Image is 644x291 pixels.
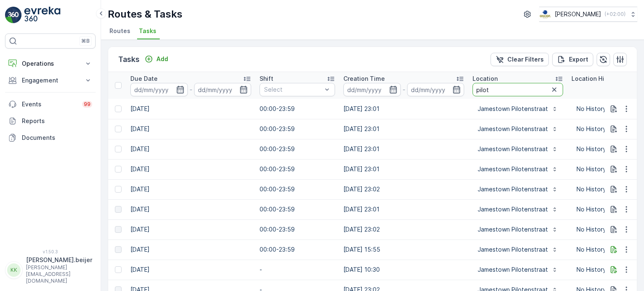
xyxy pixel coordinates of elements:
p: Jamestown Pilotenstraat [478,245,548,254]
a: Documents [5,129,96,146]
span: Routes [109,27,130,35]
button: Export [552,53,593,66]
a: Reports [5,113,96,129]
p: No History Records [576,145,642,153]
p: Jamestown Pilotenstraat [478,225,548,234]
p: No History Records [576,205,642,214]
div: Toggle Row Selected [115,226,122,233]
p: 99 [84,101,91,108]
p: Add [156,55,168,63]
p: 00:00-23:59 [260,165,335,173]
td: [DATE] 23:01 [339,99,468,119]
div: KK [7,263,21,277]
td: [DATE] [126,139,255,159]
button: Jamestown Pilotenstraat [473,102,563,116]
p: Operations [22,59,79,68]
p: Jamestown Pilotenstraat [478,125,548,133]
p: 00:00-23:59 [260,145,335,153]
p: - [190,85,192,95]
p: - [260,265,335,274]
p: 00:00-23:59 [260,245,335,254]
td: [DATE] 15:55 [339,239,468,260]
div: Toggle Row Selected [115,106,122,112]
div: Toggle Row Selected [115,246,122,253]
p: Tasks [118,54,140,65]
td: [DATE] [126,119,255,139]
p: No History Records [576,185,642,193]
td: [DATE] [126,260,255,280]
button: Add [141,54,171,64]
td: [DATE] 23:01 [339,159,468,179]
p: Due Date [130,75,158,83]
p: No History Records [576,105,642,113]
span: Tasks [139,27,156,35]
p: Engagement [22,76,79,85]
button: Jamestown Pilotenstraat [473,203,563,216]
p: [PERSON_NAME].beijer [26,256,92,264]
p: Routes & Tasks [108,8,182,21]
img: logo_light-DOdMpM7g.png [24,7,60,23]
p: 00:00-23:59 [260,225,335,234]
p: - [402,85,405,95]
td: [DATE] [126,179,255,199]
button: Jamestown Pilotenstraat [473,263,563,276]
p: Location History [571,75,619,83]
p: Shift [260,75,273,83]
p: Jamestown Pilotenstraat [478,145,548,153]
input: dd/mm/yyyy [130,83,188,96]
p: 00:00-23:59 [260,205,335,214]
a: Events99 [5,96,96,113]
div: Toggle Row Selected [115,146,122,152]
button: Jamestown Pilotenstraat [473,122,563,136]
button: [PERSON_NAME](+02:00) [539,7,637,22]
button: Operations [5,55,96,72]
p: Documents [22,134,92,142]
p: No History Records [576,225,642,234]
p: No History Records [576,265,642,274]
button: Clear Filters [491,53,549,66]
div: Toggle Row Selected [115,126,122,132]
p: [PERSON_NAME][EMAIL_ADDRESS][DOMAIN_NAME] [26,264,92,284]
td: [DATE] 23:02 [339,219,468,239]
button: Jamestown Pilotenstraat [473,142,563,156]
td: [DATE] [126,219,255,239]
div: Toggle Row Selected [115,266,122,273]
p: No History Records [576,125,642,133]
p: Jamestown Pilotenstraat [478,185,548,193]
p: ( +02:00 ) [605,11,626,18]
td: [DATE] [126,159,255,179]
div: Toggle Row Selected [115,186,122,193]
p: 00:00-23:59 [260,105,335,113]
td: [DATE] 23:01 [339,139,468,159]
button: Engagement [5,72,96,89]
p: [PERSON_NAME] [555,10,601,18]
p: Select [264,85,322,94]
button: Jamestown Pilotenstraat [473,223,563,236]
td: [DATE] 23:01 [339,119,468,139]
button: KK[PERSON_NAME].beijer[PERSON_NAME][EMAIL_ADDRESS][DOMAIN_NAME] [5,256,96,284]
p: Jamestown Pilotenstraat [478,105,548,113]
input: dd/mm/yyyy [194,83,252,96]
input: dd/mm/yyyy [343,83,401,96]
p: Events [22,100,77,108]
button: Jamestown Pilotenstraat [473,243,563,256]
td: [DATE] 23:01 [339,199,468,219]
p: Location [473,75,498,83]
p: 00:00-23:59 [260,125,335,133]
p: Export [569,55,588,64]
td: [DATE] [126,239,255,260]
td: [DATE] [126,199,255,219]
p: No History Records [576,165,642,173]
input: dd/mm/yyyy [407,83,465,96]
p: ⌘B [81,38,90,44]
button: Jamestown Pilotenstraat [473,183,563,196]
p: No History Records [576,245,642,254]
button: Jamestown Pilotenstraat [473,162,563,176]
img: basis-logo_rgb2x.png [539,10,551,19]
p: Reports [22,117,92,125]
p: Jamestown Pilotenstraat [478,165,548,173]
p: Clear Filters [507,55,544,64]
td: [DATE] 10:30 [339,260,468,280]
span: v 1.50.3 [5,249,96,254]
p: Jamestown Pilotenstraat [478,205,548,214]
